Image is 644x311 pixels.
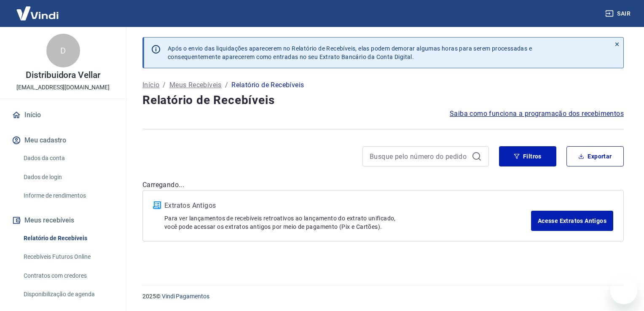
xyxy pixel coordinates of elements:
img: Vindi [10,0,65,26]
button: Exportar [566,146,624,166]
a: Informe de rendimentos [20,187,116,204]
a: Disponibilização de agenda [20,286,116,303]
a: Acesse Extratos Antigos [531,211,613,231]
a: Início [142,80,159,90]
p: [EMAIL_ADDRESS][DOMAIN_NAME] [16,83,110,92]
p: 2025 © [142,292,624,301]
button: Sair [604,6,634,21]
a: Relatório de Recebíveis [20,230,116,247]
a: Meus Recebíveis [169,80,222,90]
p: Extratos Antigos [164,201,531,211]
p: Após o envio das liquidações aparecerem no Relatório de Recebíveis, elas podem demorar algumas ho... [168,44,532,61]
a: Contratos com credores [20,267,116,284]
a: Dados da conta [20,150,116,167]
button: Meus recebíveis [10,211,116,230]
a: Início [10,106,116,124]
a: Vindi Pagamentos [162,293,209,300]
button: Filtros [499,146,556,166]
input: Busque pelo número do pedido [370,150,468,163]
p: Carregando... [142,180,624,190]
div: D [46,34,80,67]
p: Para ver lançamentos de recebíveis retroativos ao lançamento do extrato unificado, você pode aces... [164,214,531,231]
a: Dados de login [20,169,116,186]
h4: Relatório de Recebíveis [142,92,624,109]
img: ícone [153,201,161,209]
p: / [163,80,166,90]
a: Recebíveis Futuros Online [20,248,116,265]
iframe: Botão para abrir a janela de mensagens, conversa em andamento [610,277,637,304]
a: Saiba como funciona a programação dos recebimentos [450,109,624,119]
p: / [225,80,228,90]
p: Distribuidora Vellar [26,71,100,80]
button: Meu cadastro [10,131,116,150]
p: Relatório de Recebíveis [231,80,304,90]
